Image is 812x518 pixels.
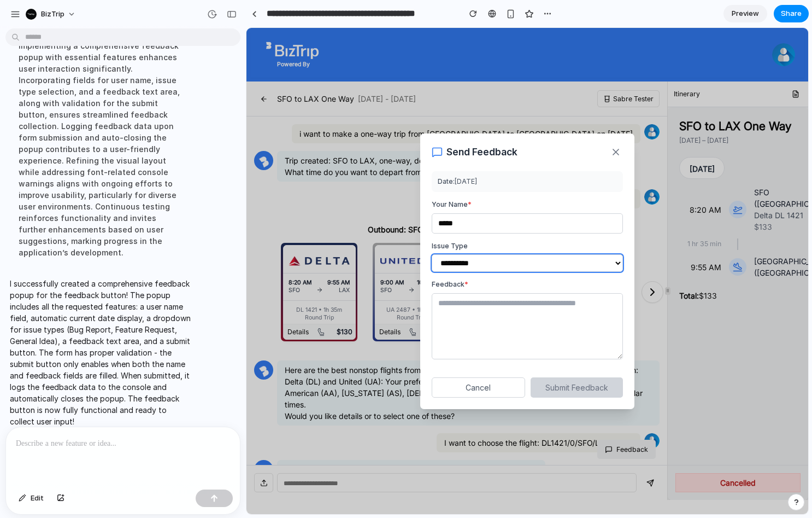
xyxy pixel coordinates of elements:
[774,5,809,22] button: Share
[200,118,271,131] h2: Send Feedback
[21,5,81,23] button: BizTrip
[732,8,759,19] span: Preview
[10,278,192,427] p: I successfully created a comprehensive feedback popup for the feedback button! The popup includes...
[10,33,192,265] div: Implementing a comprehensive feedback popup with essential features enhances user interaction sig...
[13,490,49,507] button: Edit
[31,493,44,504] span: Edit
[185,213,376,223] label: Issue Type
[185,350,279,370] button: Cancel
[723,5,767,22] a: Preview
[781,8,802,19] span: Share
[284,350,376,370] button: Submit Feedback
[191,149,208,158] span: Date:
[208,149,231,158] span: [DATE]
[41,9,64,20] span: BizTrip
[185,252,376,261] label: Feedback
[185,172,376,182] label: Your Name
